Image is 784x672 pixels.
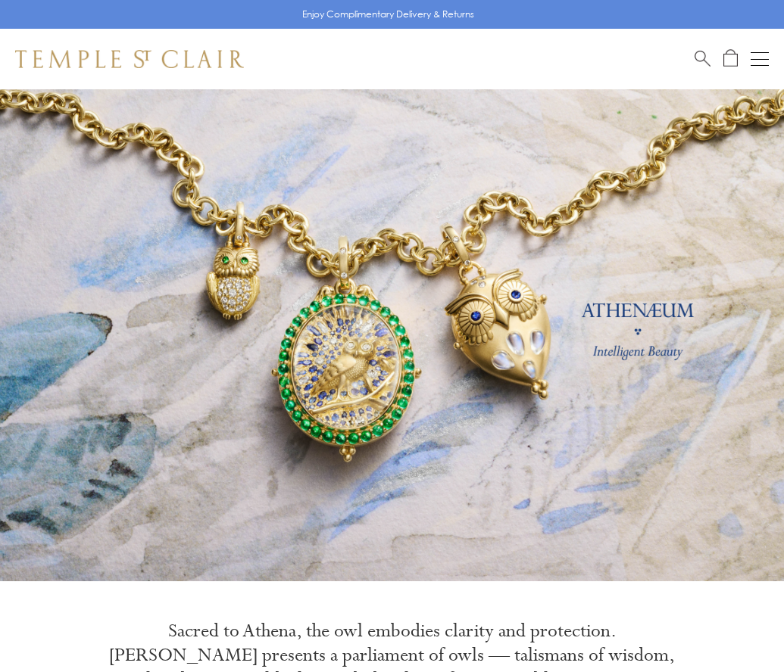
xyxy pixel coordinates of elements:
img: Temple St. Clair [15,50,244,68]
a: Open Shopping Bag [723,49,738,68]
p: Enjoy Complimentary Delivery & Returns [302,7,474,22]
button: Open navigation [751,50,769,68]
a: Search [695,49,711,68]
